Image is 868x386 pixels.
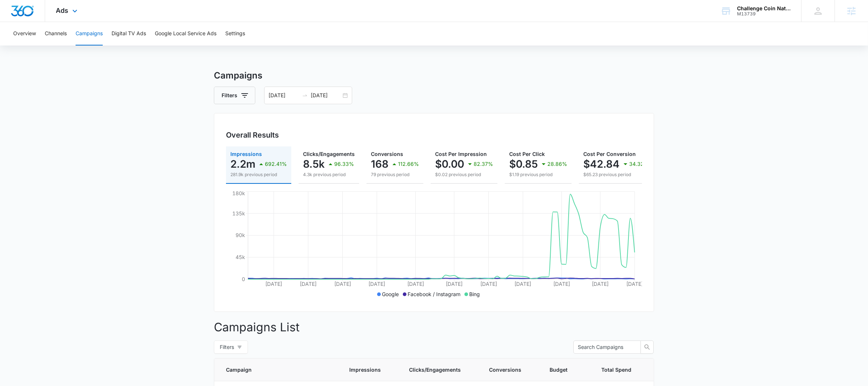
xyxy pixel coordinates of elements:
span: Campaign [226,366,321,374]
p: 168 [371,158,389,170]
span: Filters [220,343,234,351]
button: Filters [214,87,255,104]
span: search [641,344,653,350]
p: $42.84 [583,158,620,170]
p: 8.5k [303,158,325,170]
button: Settings [225,22,245,45]
tspan: [DATE] [407,281,424,287]
p: 692.41% [265,161,287,167]
span: Impressions [349,366,381,374]
span: swap-right [302,92,308,98]
input: End date [311,91,341,99]
p: 112.66% [398,161,419,167]
p: Facebook / Instagram [408,290,461,298]
input: Search Campaigns [578,343,631,351]
span: Cost Per Conversion [583,151,636,157]
tspan: [DATE] [592,281,609,287]
tspan: 45k [236,254,245,260]
p: $0.02 previous period [435,171,493,178]
p: 4.3k previous period [303,171,355,178]
span: Clicks/Engagements [303,151,355,157]
p: 34.32% [629,161,649,167]
span: Ads [56,7,69,14]
h3: Overall Results [226,130,279,141]
p: $1.19 previous period [509,171,567,178]
tspan: [DATE] [480,281,497,287]
p: 96.33% [334,161,354,167]
button: Digital TV Ads [112,22,146,45]
p: 79 previous period [371,171,419,178]
tspan: [DATE] [265,281,282,287]
p: Bing [470,290,480,298]
tspan: [DATE] [446,281,463,287]
span: Conversions [371,151,403,157]
p: $0.00 [435,158,464,170]
tspan: 0 [242,276,245,282]
span: Cost Per Click [509,151,545,157]
span: Conversions [489,366,521,374]
tspan: [DATE] [626,281,643,287]
tspan: [DATE] [334,281,351,287]
span: to [302,92,308,98]
tspan: [DATE] [553,281,570,287]
p: $0.85 [509,158,538,170]
tspan: [DATE] [515,281,532,287]
tspan: 135k [232,210,245,216]
span: Impressions [230,151,262,157]
p: 281.9k previous period [230,171,287,178]
div: account id [737,11,791,17]
tspan: 90k [236,232,245,238]
button: search [641,341,654,354]
tspan: [DATE] [368,281,385,287]
span: Clicks/Engagements [409,366,461,374]
button: Channels [45,22,67,45]
h3: Campaigns [214,69,654,82]
p: $65.23 previous period [583,171,649,178]
p: Google [382,290,399,298]
tspan: [DATE] [300,281,317,287]
p: 28.86% [547,161,567,167]
p: 2.2m [230,158,255,170]
p: 82.37% [474,161,493,167]
button: Overview [13,22,36,45]
p: Campaigns List [214,318,654,336]
button: Google Local Service Ads [155,22,216,45]
div: account name [737,6,791,11]
span: Cost Per Impression [435,151,487,157]
button: Filters [214,341,248,354]
span: Total Spend [601,366,631,374]
input: Start date [269,91,299,99]
span: Budget [550,366,573,374]
button: Campaigns [76,22,103,45]
tspan: 180k [232,190,245,196]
